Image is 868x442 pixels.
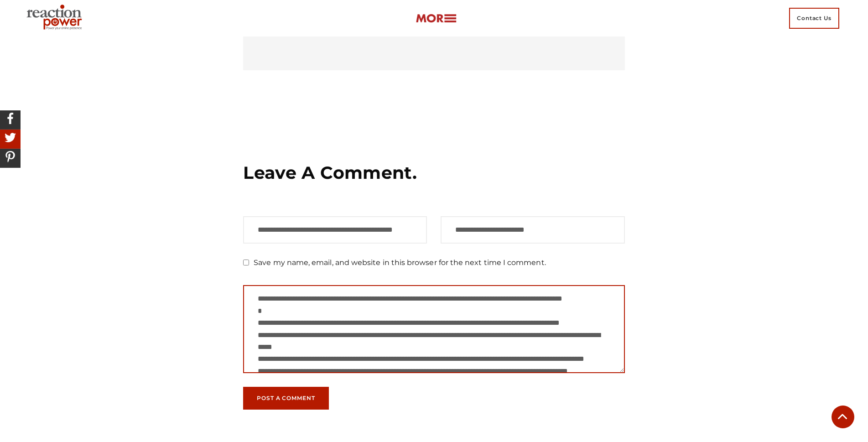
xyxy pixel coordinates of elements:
[789,8,839,29] span: Contact Us
[2,110,18,126] img: Share On Facebook
[23,2,89,35] img: Executive Branding | Personal Branding Agency
[416,13,457,24] img: more-btn.png
[257,395,315,401] span: Post a Comment
[2,149,18,165] img: Share On Pinterest
[243,161,625,184] h3: Leave a Comment.
[243,387,329,410] button: Post a Comment
[2,130,18,146] img: Share On Twitter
